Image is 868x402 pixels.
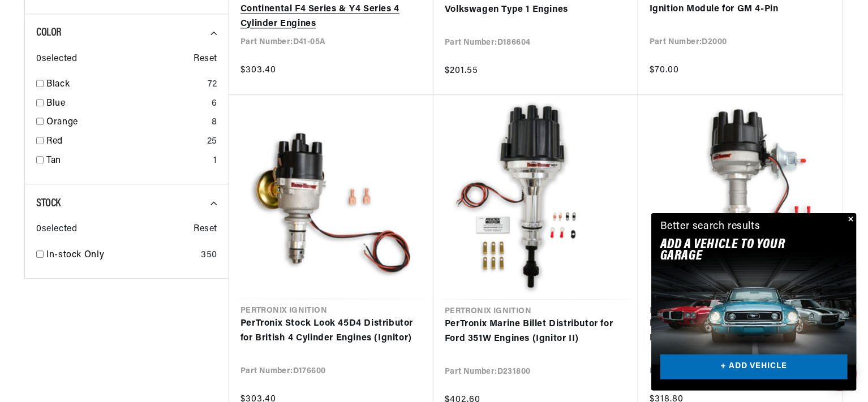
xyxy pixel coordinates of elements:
a: + ADD VEHICLE [660,355,848,380]
a: In-stock Only [46,248,196,263]
div: 72 [208,77,217,92]
a: Blue [46,97,207,111]
span: 0 selected [36,222,77,237]
div: 350 [201,248,217,263]
span: Stock [36,198,61,209]
h2: Add A VEHICLE to your garage [660,239,819,262]
a: Black [46,77,203,92]
span: Reset [194,222,217,237]
a: Tan [46,154,209,168]
a: PerTronix Marine Billet Distributor for Ford 351W Engines (Ignitor II) [445,317,627,346]
span: Color [36,27,62,38]
div: 8 [212,115,217,130]
a: PerTronix Stock Look Distributor for Ford 332-428 Engines [650,317,831,345]
a: Red [46,135,203,149]
div: 6 [212,97,217,111]
div: Better search results [660,219,760,235]
span: Reset [194,52,217,67]
button: Close [843,213,857,227]
a: Orange [46,115,207,130]
a: PerTronix Stock Look 45D4 Distributor for British 4 Cylinder Engines (Ignitor) [240,317,422,345]
div: 1 [213,154,217,168]
span: 0 selected [36,52,77,67]
div: 25 [207,135,217,149]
